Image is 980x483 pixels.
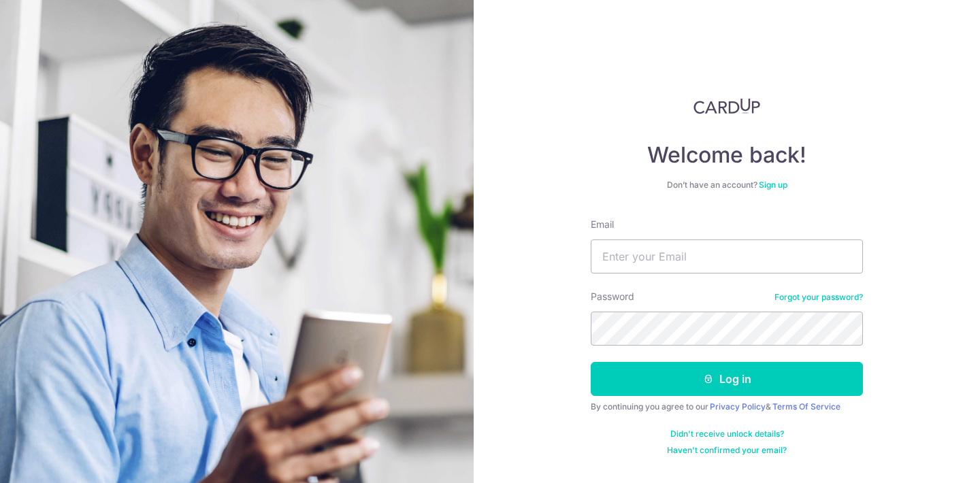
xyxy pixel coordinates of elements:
a: Didn't receive unlock details? [670,429,784,439]
button: Log in [591,362,863,396]
a: Forgot your password? [774,292,863,303]
a: Privacy Policy [710,401,766,412]
h4: Welcome back! [591,141,863,169]
input: Enter your Email [591,239,863,273]
div: Don’t have an account? [591,180,863,190]
a: Sign up [759,180,787,190]
div: By continuing you agree to our & [591,401,863,412]
img: CardUp Logo [693,98,760,114]
a: Terms Of Service [772,401,840,412]
a: Haven't confirmed your email? [667,445,787,456]
label: Email [591,218,614,231]
label: Password [591,290,634,303]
